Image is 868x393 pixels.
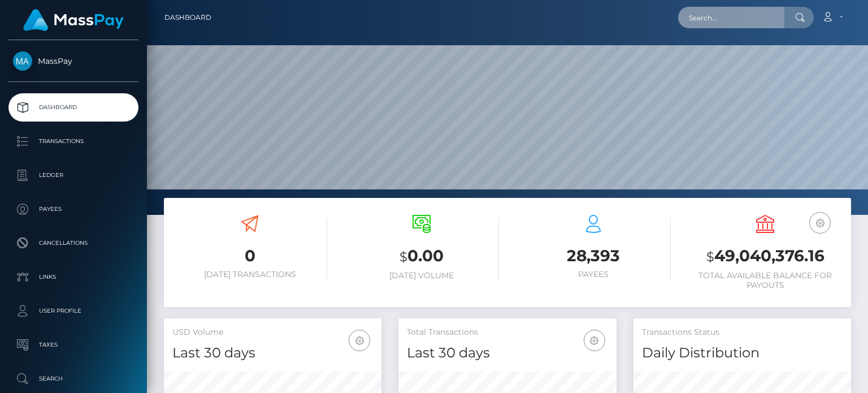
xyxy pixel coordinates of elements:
[8,263,138,291] a: Links
[8,195,138,223] a: Payees
[516,270,671,279] h6: Payees
[642,343,843,363] h4: Daily Distribution
[8,331,138,359] a: Taxes
[8,229,138,257] a: Cancellations
[400,249,407,265] small: $
[516,245,671,267] h3: 28,393
[13,303,134,319] p: User Profile
[344,245,499,268] h3: 0.00
[8,127,138,156] a: Transactions
[407,327,607,338] h5: Total Transactions
[23,9,124,31] img: MassPay Logo
[164,6,211,29] a: Dashboard
[8,56,138,66] span: MassPay
[172,270,327,279] h6: [DATE] Transactions
[172,327,373,338] h5: USD Volume
[8,365,138,393] a: Search
[642,327,843,338] h5: Transactions Status
[678,7,784,28] input: Search...
[8,161,138,189] a: Ledger
[13,336,134,353] p: Taxes
[13,51,32,71] img: MassPay
[706,249,714,265] small: $
[8,93,138,122] a: Dashboard
[13,269,134,286] p: Links
[172,343,373,363] h4: Last 30 days
[13,167,134,184] p: Ledger
[13,370,134,387] p: Search
[8,297,138,325] a: User Profile
[407,343,607,363] h4: Last 30 days
[13,235,134,252] p: Cancellations
[688,245,843,268] h3: 49,040,376.16
[688,271,843,290] h6: Total Available Balance for Payouts
[13,99,134,116] p: Dashboard
[13,201,134,218] p: Payees
[13,133,134,150] p: Transactions
[344,271,499,280] h6: [DATE] Volume
[172,245,327,267] h3: 0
